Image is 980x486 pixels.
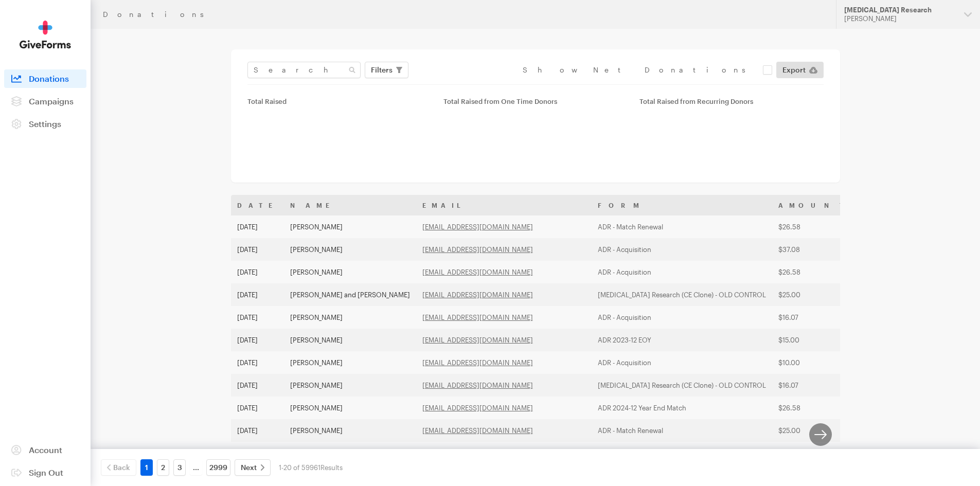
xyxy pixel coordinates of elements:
[422,268,533,276] a: [EMAIL_ADDRESS][DOMAIN_NAME]
[772,195,856,215] th: Amount
[422,404,533,412] a: [EMAIL_ADDRESS][DOMAIN_NAME]
[284,283,416,306] td: [PERSON_NAME] and [PERSON_NAME]
[4,69,86,88] a: Donations
[782,64,806,76] span: Export
[592,329,772,351] td: ADR 2023-12 EOY
[592,195,772,215] th: Form
[592,419,772,442] td: ADR - Match Renewal
[284,261,416,283] td: [PERSON_NAME]
[422,291,533,299] a: [EMAIL_ADDRESS][DOMAIN_NAME]
[235,459,271,476] a: Next
[422,313,533,321] a: [EMAIL_ADDRESS][DOMAIN_NAME]
[772,374,856,397] td: $16.07
[231,442,284,464] td: [DATE]
[29,467,63,477] span: Sign Out
[592,238,772,261] td: ADR - Acquisition
[284,351,416,374] td: [PERSON_NAME]
[371,64,393,76] span: Filters
[20,21,71,49] img: GiveForms
[284,329,416,351] td: [PERSON_NAME]
[231,238,284,261] td: [DATE]
[206,459,230,476] a: 2999
[365,62,408,78] button: Filters
[284,419,416,442] td: [PERSON_NAME]
[284,306,416,329] td: [PERSON_NAME]
[422,223,533,231] a: [EMAIL_ADDRESS][DOMAIN_NAME]
[29,445,62,455] span: Account
[592,261,772,283] td: ADR - Acquisition
[844,6,956,14] div: [MEDICAL_DATA] Research
[284,397,416,419] td: [PERSON_NAME]
[231,261,284,283] td: [DATE]
[422,336,533,344] a: [EMAIL_ADDRESS][DOMAIN_NAME]
[279,459,343,476] div: 1-20 of 59961
[592,283,772,306] td: [MEDICAL_DATA] Research (CE Clone) - OLD CONTROL
[320,463,343,472] span: Results
[231,351,284,374] td: [DATE]
[422,358,533,367] a: [EMAIL_ADDRESS][DOMAIN_NAME]
[422,426,533,435] a: [EMAIL_ADDRESS][DOMAIN_NAME]
[772,397,856,419] td: $26.58
[4,463,86,482] a: Sign Out
[772,238,856,261] td: $37.08
[247,62,361,78] input: Search Name & Email
[422,381,533,389] a: [EMAIL_ADDRESS][DOMAIN_NAME]
[4,441,86,459] a: Account
[772,442,856,464] td: $50.00
[284,215,416,238] td: [PERSON_NAME]
[241,461,257,474] span: Next
[284,374,416,397] td: [PERSON_NAME]
[422,245,533,254] a: [EMAIL_ADDRESS][DOMAIN_NAME]
[29,74,69,83] span: Donations
[416,195,592,215] th: Email
[592,397,772,419] td: ADR 2024-12 Year End Match
[231,215,284,238] td: [DATE]
[284,238,416,261] td: [PERSON_NAME]
[231,329,284,351] td: [DATE]
[772,329,856,351] td: $15.00
[772,419,856,442] td: $25.00
[592,306,772,329] td: ADR - Acquisition
[443,97,627,105] div: Total Raised from One Time Donors
[4,92,86,111] a: Campaigns
[231,419,284,442] td: [DATE]
[844,14,956,23] div: [PERSON_NAME]
[772,306,856,329] td: $16.07
[231,195,284,215] th: Date
[772,215,856,238] td: $26.58
[231,374,284,397] td: [DATE]
[776,62,824,78] a: Export
[231,397,284,419] td: [DATE]
[284,442,416,464] td: [PERSON_NAME]
[29,119,61,129] span: Settings
[247,97,431,105] div: Total Raised
[592,215,772,238] td: ADR - Match Renewal
[231,306,284,329] td: [DATE]
[4,115,86,133] a: Settings
[639,97,823,105] div: Total Raised from Recurring Donors
[592,351,772,374] td: ADR - Acquisition
[231,283,284,306] td: [DATE]
[157,459,169,476] a: 2
[772,283,856,306] td: $25.00
[284,195,416,215] th: Name
[592,374,772,397] td: [MEDICAL_DATA] Research (CE Clone) - OLD CONTROL
[772,351,856,374] td: $10.00
[173,459,186,476] a: 3
[772,261,856,283] td: $26.58
[29,96,74,106] span: Campaigns
[592,442,772,464] td: ADR - Match Renewal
